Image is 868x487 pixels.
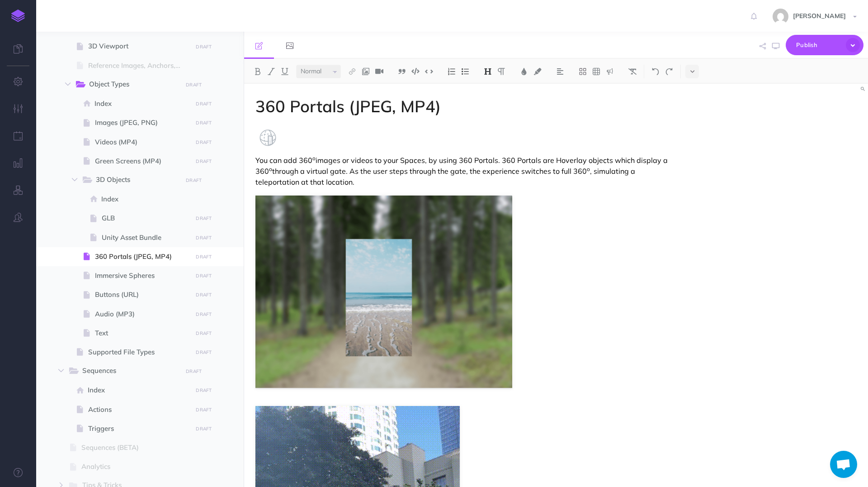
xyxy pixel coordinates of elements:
button: DRAFT [193,405,215,415]
button: DRAFT [193,99,215,109]
img: Inline code button [425,68,433,75]
span: Videos (MP4) [95,137,189,148]
span: Images (JPEG, PNG) [95,117,189,128]
span: Publish [796,38,841,52]
span: Audio (MP3) [95,309,189,320]
img: Link button [348,68,356,75]
button: DRAFT [193,385,215,396]
small: DRAFT [196,273,212,279]
small: DRAFT [186,368,202,374]
small: DRAFT [196,330,212,336]
img: Redo [665,68,673,75]
img: Alignment dropdown menu button [556,68,564,75]
span: Supported File Types [88,347,189,358]
span: Object Types [89,79,176,91]
div: Open chat [830,451,857,478]
img: logo-mark.svg [11,10,25,22]
img: Unordered list button [461,68,469,75]
small: DRAFT [196,292,212,298]
span: Text [95,328,189,339]
small: DRAFT [196,158,212,164]
img: Italic button [267,68,275,75]
small: DRAFT [196,44,212,50]
span: Immersive Spheres [95,270,189,281]
sup: o [269,166,272,172]
span: Green Screens (MP4) [95,156,189,167]
span: Reference Images, Anchors, and Pins [88,60,189,71]
small: DRAFT [196,215,212,221]
small: DRAFT [196,139,212,145]
h1: 360 Portals (JPEG, MP4) [255,97,670,115]
span: [PERSON_NAME] [788,12,850,20]
small: DRAFT [186,177,202,183]
img: Add image button [362,68,370,75]
span: Sequences (BETA) [81,442,189,453]
img: Headings dropdown button [484,68,492,75]
button: DRAFT [193,424,215,434]
small: DRAFT [196,101,212,107]
img: Text color button [520,68,528,75]
button: DRAFT [193,347,215,358]
span: Index [88,385,189,396]
img: 77ccc8640e6810896caf63250b60dd8b.jpg [773,9,788,24]
span: 360 Portals (JPEG, MP4) [95,251,189,262]
span: Buttons (URL) [95,289,189,300]
span: Triggers [88,423,189,434]
img: Text background color button [533,68,542,75]
button: DRAFT [193,233,215,243]
span: Index [101,194,189,205]
button: DRAFT [193,271,215,281]
small: DRAFT [196,235,212,241]
button: Publish [786,35,863,55]
img: Underline button [281,68,289,75]
span: Analytics [81,461,189,472]
img: Bold button [254,68,262,75]
small: DRAFT [196,426,212,432]
img: Add video button [375,68,383,75]
button: DRAFT [193,290,215,300]
small: DRAFT [186,82,202,88]
small: DRAFT [196,120,212,126]
button: DRAFT [183,175,205,186]
small: DRAFT [196,407,212,413]
small: DRAFT [196,349,212,355]
span: 3D Objects [96,174,176,186]
img: Paragraph button [497,68,505,75]
button: DRAFT [193,309,215,320]
button: DRAFT [193,118,215,128]
button: DRAFT [193,42,215,52]
sup: o [312,155,316,162]
sup: o [587,166,590,172]
button: DRAFT [183,366,205,377]
span: GLB [102,213,189,224]
img: Callout dropdown menu button [606,68,614,75]
span: Sequences [82,365,176,377]
button: DRAFT [193,252,215,262]
button: DRAFT [193,328,215,339]
button: DRAFT [193,137,215,148]
span: Unity Asset Bundle [102,232,189,243]
button: DRAFT [193,213,215,224]
span: Actions [88,404,189,415]
span: 3D Viewport [88,41,189,52]
small: DRAFT [196,387,212,393]
img: Code block button [411,68,420,75]
img: Undo [651,68,660,75]
small: DRAFT [196,311,212,317]
button: DRAFT [193,156,215,167]
img: RbfWgcDe8vtDVej1DGGw.png [255,196,512,388]
img: Create table button [592,68,600,75]
img: Ordered list button [448,68,456,75]
img: Blockquote button [398,68,406,75]
img: DKf2vIkIGcBAR1XWsmzj.png [255,125,280,150]
span: You can add 360 images or videos to your Spaces, by using 360 Portals. 360 Portals are Hoverlay o... [255,156,670,186]
span: Index [94,98,189,109]
button: DRAFT [183,80,205,90]
img: Clear styles button [628,68,637,75]
small: DRAFT [196,254,212,260]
